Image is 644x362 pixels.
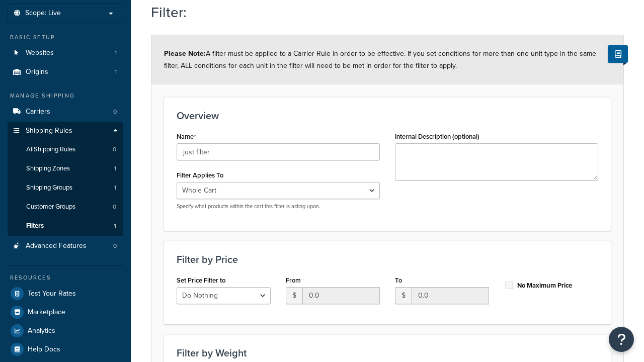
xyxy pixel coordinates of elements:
[8,103,123,121] li: Carriers
[8,217,123,235] li: Filters
[26,145,75,154] span: All Shipping Rules
[8,178,123,197] a: Shipping Groups1
[113,242,117,250] span: 0
[115,49,117,57] span: 1
[26,203,75,211] span: Customer Groups
[8,217,123,235] a: Filters1
[8,122,123,140] a: Shipping Rules
[8,303,123,321] a: Marketplace
[177,203,380,210] p: Specify what products within the cart this filter is acting upon.
[395,287,412,304] span: $
[8,92,123,100] div: Manage Shipping
[177,277,225,284] label: Set Price Filter to
[8,198,123,216] li: Customer Groups
[177,347,598,358] h3: Filter by Weight
[26,108,50,116] span: Carriers
[28,345,60,354] span: Help Docs
[114,164,116,173] span: 1
[8,322,123,340] a: Analytics
[151,3,611,22] h1: Filter:
[8,33,123,42] div: Basic Setup
[26,184,72,192] span: Shipping Groups
[177,254,598,265] h3: Filter by Price
[164,48,206,59] strong: Please Note:
[8,44,123,62] a: Websites1
[164,48,596,71] span: A filter must be applied to a Carrier Rule in order to be effective. If you set conditions for mo...
[177,133,196,141] label: Name
[286,277,301,284] label: From
[8,340,123,358] a: Help Docs
[113,108,117,116] span: 0
[8,237,123,255] a: Advanced Features0
[8,159,123,178] li: Shipping Zones
[26,68,48,76] span: Origins
[8,103,123,121] a: Carriers0
[28,290,76,298] span: Test Your Rates
[609,327,634,352] button: Open Resource Center
[8,140,123,159] a: AllShipping Rules0
[517,281,572,290] label: No Maximum Price
[8,178,123,197] li: Shipping Groups
[25,9,61,18] span: Scope: Live
[28,308,65,317] span: Marketplace
[395,277,402,284] label: To
[113,145,116,154] span: 0
[26,49,54,57] span: Websites
[8,44,123,62] li: Websites
[8,159,123,178] a: Shipping Zones1
[8,285,123,303] a: Test Your Rates
[395,133,479,140] label: Internal Description (optional)
[28,327,55,335] span: Analytics
[115,68,117,76] span: 1
[8,274,123,282] div: Resources
[113,203,116,211] span: 0
[177,110,598,121] h3: Overview
[177,171,223,179] label: Filter Applies To
[26,164,70,173] span: Shipping Zones
[286,287,302,304] span: $
[114,184,116,192] span: 1
[8,63,123,81] li: Origins
[8,198,123,216] a: Customer Groups0
[8,122,123,236] li: Shipping Rules
[8,63,123,81] a: Origins1
[608,45,628,63] button: Show Help Docs
[26,222,44,230] span: Filters
[26,127,72,135] span: Shipping Rules
[26,242,87,250] span: Advanced Features
[114,222,116,230] span: 1
[8,237,123,255] li: Advanced Features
